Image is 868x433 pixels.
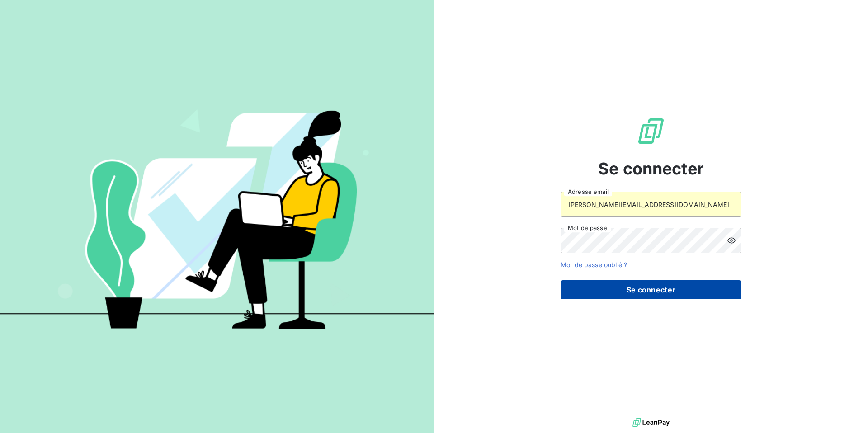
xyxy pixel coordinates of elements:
[561,192,741,217] input: placeholder
[561,261,627,268] a: Mot de passe oublié ?
[632,416,670,429] img: logo
[637,117,665,146] img: Logo LeanPay
[561,280,741,299] button: Se connecter
[598,156,704,181] span: Se connecter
